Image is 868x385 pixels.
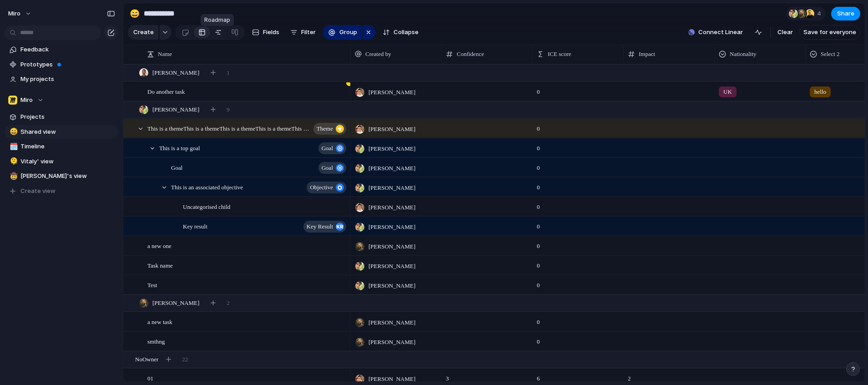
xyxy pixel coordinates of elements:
[5,155,118,168] a: 🫠Vitaly' view
[533,276,544,290] span: 0
[20,157,115,166] span: Vitaly' view
[183,201,230,212] span: Uncategorised child
[201,14,234,26] div: Roadmap
[8,172,17,181] button: 🤠
[8,157,17,166] button: 🫠
[5,184,118,198] button: Create view
[4,6,36,21] button: miro
[368,262,415,271] span: [PERSON_NAME]
[147,316,172,327] span: a new task
[368,318,415,327] span: [PERSON_NAME]
[318,142,346,154] button: goal
[365,50,391,59] span: Created by
[624,369,714,383] span: 2
[263,28,279,37] span: Fields
[310,181,333,194] span: objective
[5,58,118,71] a: Prototypes
[303,221,346,233] button: key result
[723,87,732,96] span: UK
[368,242,415,251] span: [PERSON_NAME]
[301,28,316,37] span: Filter
[821,50,840,59] span: Select 2
[5,140,118,153] div: 🗓️Timeline
[248,25,283,40] button: Fields
[147,240,172,251] span: a new one
[533,369,544,383] span: 6
[171,182,243,192] span: This is an associated objective
[5,72,118,86] a: My projects
[171,162,182,172] span: Goal
[135,355,158,364] span: No Owner
[394,28,419,37] span: Collapse
[639,50,655,59] span: Impact
[837,9,854,18] span: Share
[10,171,16,182] div: 🤠
[147,86,185,96] span: Do another task
[159,142,200,153] span: This is a top goal
[128,25,158,40] button: Create
[287,25,319,40] button: Filter
[152,105,199,114] span: [PERSON_NAME]
[147,123,311,133] span: This is a themeThis is a themeThis is a themeThis is a themeThis is a themeThis is a themeThis is...
[20,112,115,122] span: Projects
[307,220,333,233] span: key result
[318,162,346,174] button: goal
[227,68,230,77] span: 1
[152,68,199,77] span: [PERSON_NAME]
[147,260,173,270] span: Task name
[8,9,20,18] span: miro
[10,127,16,137] div: 😄
[183,221,207,231] span: Key result
[322,162,333,174] span: goal
[814,87,826,96] span: hello
[368,164,415,173] span: [PERSON_NAME]
[368,125,415,134] span: [PERSON_NAME]
[5,169,118,183] a: 🤠[PERSON_NAME]'s view
[20,127,115,137] span: Shared view
[20,45,115,54] span: Feedback
[548,50,571,59] span: ICE score
[457,50,484,59] span: Confidence
[339,28,357,37] span: Group
[368,88,415,97] span: [PERSON_NAME]
[533,217,544,231] span: 0
[5,93,118,107] button: Miro
[368,338,415,347] span: [PERSON_NAME]
[323,25,362,40] button: Group
[379,25,422,40] button: Collapse
[533,158,544,172] span: 0
[5,110,118,124] a: Projects
[730,50,757,59] span: Nationality
[227,299,230,308] span: 2
[533,119,544,133] span: 0
[803,28,856,37] span: Save for everyone
[152,299,199,308] span: [PERSON_NAME]
[8,127,17,137] button: 😄
[313,123,346,135] button: theme
[685,25,747,39] button: Connect Linear
[20,187,56,196] span: Create view
[182,355,188,364] span: 22
[147,373,153,383] span: 01
[20,96,33,105] span: Miro
[5,125,118,139] a: 😄Shared view
[533,139,544,153] span: 0
[698,28,743,37] span: Connect Linear
[533,198,544,212] span: 0
[533,313,544,327] span: 0
[368,223,415,232] span: [PERSON_NAME]
[8,142,17,151] button: 🗓️
[533,178,544,192] span: 0
[317,122,333,135] span: theme
[10,142,16,152] div: 🗓️
[533,332,544,346] span: 0
[442,369,532,383] span: 3
[533,82,544,96] span: 0
[20,142,115,151] span: Timeline
[147,336,165,346] span: smthng
[10,156,16,167] div: 🫠
[5,43,118,56] a: Feedback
